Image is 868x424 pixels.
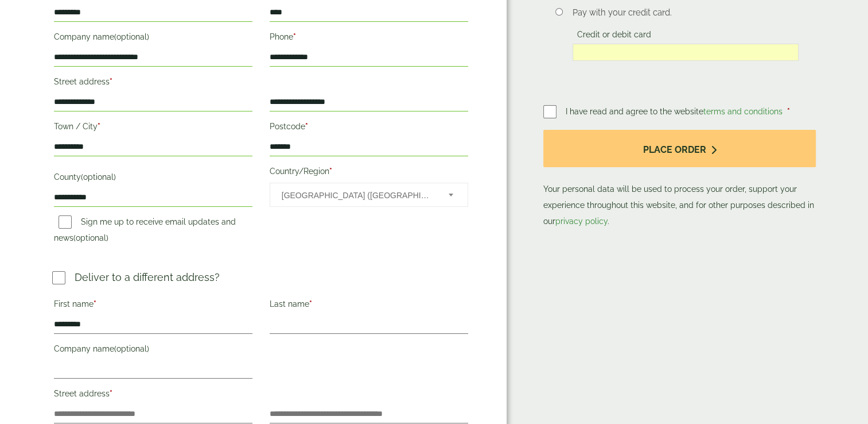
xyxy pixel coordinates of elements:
abbr: required [98,122,100,131]
span: (optional) [81,172,116,182]
iframe: Secure card payment input frame [576,47,795,57]
label: Company name [54,29,252,48]
span: (optional) [114,32,149,41]
p: Pay with your credit card. [573,6,798,19]
label: Country/Region [270,163,468,183]
label: Company name [54,341,252,360]
label: County [54,169,252,188]
span: (optional) [73,233,108,242]
span: United Kingdom (UK) [282,183,433,207]
abbr: required [787,107,790,116]
label: First name [54,296,252,315]
label: Last name [270,296,468,315]
abbr: required [110,389,112,398]
label: Postcode [270,118,468,138]
abbr: required [309,299,312,309]
label: Phone [270,29,468,48]
abbr: required [329,167,332,176]
label: Street address [54,74,252,93]
abbr: required [94,299,96,309]
p: Deliver to a different address? [75,269,220,285]
span: Country/Region [270,183,468,207]
span: (optional) [114,344,149,353]
abbr: required [293,32,296,41]
label: Sign me up to receive email updates and news [54,217,236,246]
label: Street address [54,386,252,405]
label: Town / City [54,118,252,138]
input: Sign me up to receive email updates and news(optional) [59,215,72,229]
span: I have read and agree to the website [566,107,785,116]
a: privacy policy [555,217,608,226]
p: Your personal data will be used to process your order, support your experience throughout this we... [543,130,816,229]
label: Credit or debit card [573,30,656,43]
abbr: required [305,122,308,131]
button: Place order [543,130,816,167]
a: terms and conditions [703,107,783,116]
abbr: required [110,77,112,86]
